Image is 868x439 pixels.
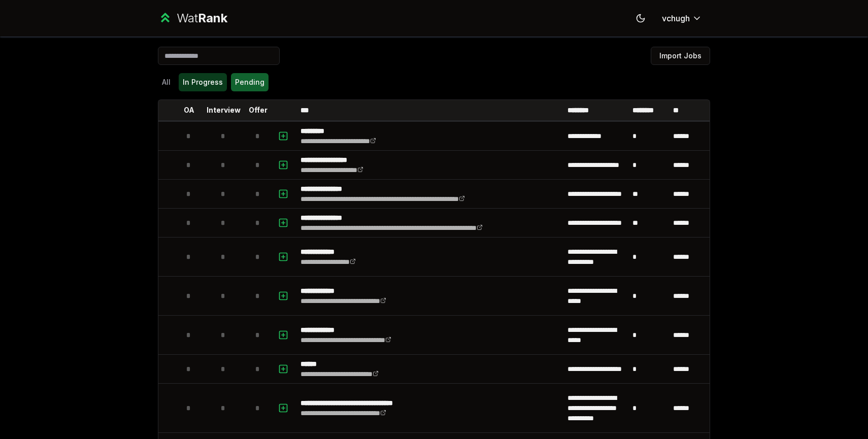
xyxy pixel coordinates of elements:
[179,73,227,91] button: In Progress
[651,47,710,65] button: Import Jobs
[249,105,268,115] p: Offer
[231,73,269,91] button: Pending
[654,9,710,27] button: vchugh
[158,10,227,26] a: WatRank
[158,73,175,91] button: All
[177,10,227,26] div: Wat
[198,11,227,25] span: Rank
[207,105,241,115] p: Interview
[184,105,194,115] p: OA
[662,12,690,24] span: vchugh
